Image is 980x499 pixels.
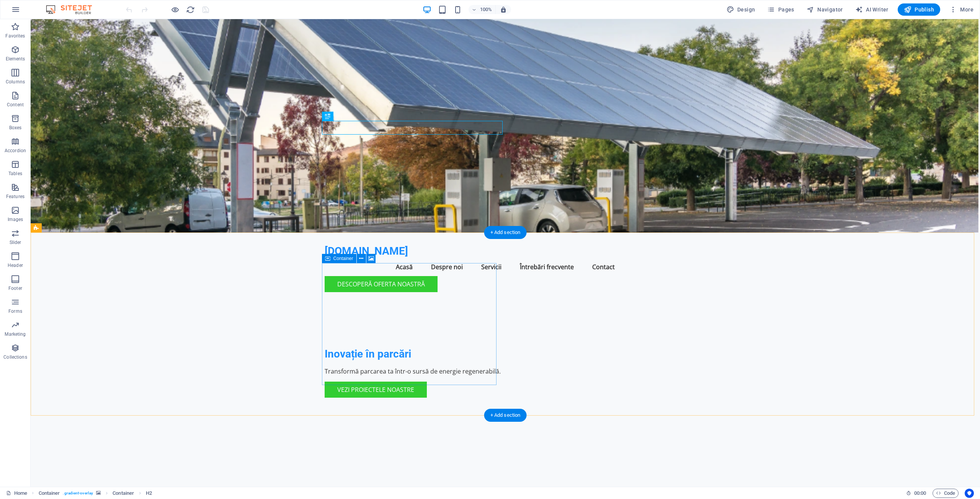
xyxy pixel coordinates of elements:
div: + Add section [484,226,527,239]
p: Elements [6,56,25,62]
p: Content [7,102,24,108]
span: Pages [767,6,794,13]
p: Boxes [9,125,22,131]
button: Publish [898,3,940,16]
button: AI Writer [852,3,892,16]
span: : [920,490,921,496]
div: + Add section [484,409,527,422]
div: Design (Ctrl+Alt+Y) [724,3,758,16]
button: Navigator [804,3,846,16]
span: Click to select. Double-click to edit [113,489,134,498]
p: Collections [3,354,27,360]
p: Columns [6,79,25,85]
button: 100% [469,5,496,14]
button: Click here to leave preview mode and continue editing [170,5,180,14]
i: On resize automatically adjust zoom level to fit chosen device. [500,6,507,13]
p: Marketing [5,331,26,337]
span: AI Writer [855,6,889,13]
p: Tables [8,171,22,177]
img: Editor Logo [44,5,101,14]
span: More [949,6,973,13]
a: Click to cancel selection. Double-click to open Pages [6,489,27,498]
span: Navigator [807,6,843,13]
button: Pages [764,3,797,16]
p: Header [8,262,23,268]
span: . gradient-overlay [63,489,93,498]
button: Usercentrics [965,489,974,498]
button: More [946,3,977,16]
nav: breadcrumb [39,489,152,498]
span: 00 00 [914,489,926,498]
button: Code [933,489,959,498]
span: Click to select. Double-click to edit [146,489,152,498]
p: Features [6,193,24,200]
h6: Session time [906,489,926,498]
i: This element contains a background [96,491,101,495]
button: Design [724,3,758,16]
span: Code [936,489,955,498]
i: Reload page [186,5,195,14]
span: Click to select. Double-click to edit [39,489,60,498]
h6: 100% [480,5,492,14]
p: Slider [10,239,21,245]
p: Images [8,216,23,223]
p: Favorites [5,33,25,39]
span: Container [333,256,353,261]
span: Design [727,6,755,13]
p: Accordion [5,148,26,154]
button: reload [186,5,195,14]
p: Footer [8,285,22,291]
p: Forms [8,308,22,314]
span: Publish [904,6,934,13]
